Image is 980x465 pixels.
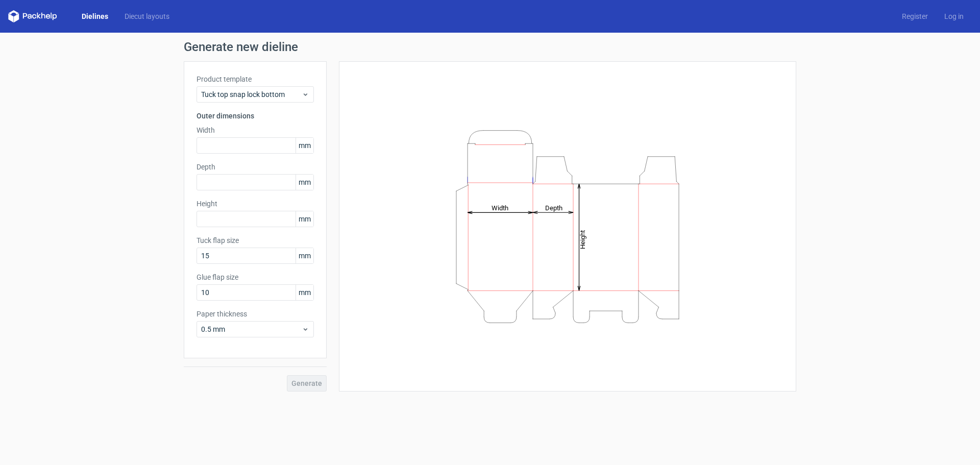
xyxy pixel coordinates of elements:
tspan: Height [579,230,586,249]
label: Glue flap size [197,272,314,282]
a: Register [894,11,936,21]
span: 0.5 mm [201,324,302,334]
tspan: Depth [545,204,562,211]
label: Width [197,125,314,135]
span: mm [296,175,313,190]
label: Paper thickness [197,309,314,319]
span: Tuck top snap lock bottom [201,89,302,100]
h3: Outer dimensions [197,111,314,121]
a: Dielines [73,11,116,21]
label: Height [197,199,314,209]
label: Tuck flap size [197,235,314,246]
span: mm [296,138,313,153]
span: mm [296,211,313,227]
span: mm [296,248,313,263]
a: Log in [936,11,972,21]
span: mm [296,285,313,300]
a: Diecut layouts [116,11,178,21]
label: Product template [197,74,314,84]
h1: Generate new dieline [184,41,796,53]
label: Depth [197,162,314,172]
tspan: Width [492,204,508,211]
